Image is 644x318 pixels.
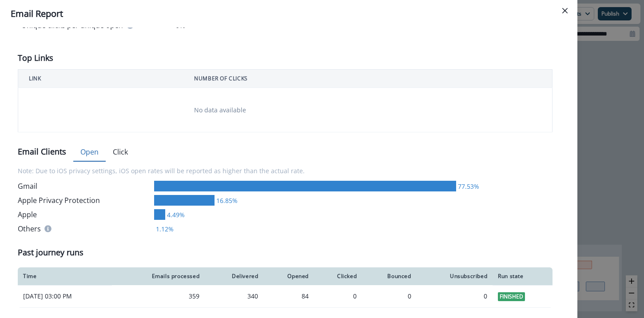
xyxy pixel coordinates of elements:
[422,292,488,301] div: 0
[183,70,552,88] th: NUMBER OF CLICKS
[319,292,357,301] div: 0
[210,292,258,301] div: 340
[18,209,151,220] div: Apple
[18,70,184,88] th: LINK
[367,292,411,301] div: 0
[165,210,185,219] div: 4.49%
[117,273,199,280] div: Emails processed
[210,273,258,280] div: Delivered
[422,273,488,280] div: Unsubscribed
[18,146,66,158] p: Email Clients
[23,292,107,301] p: [DATE] 03:00 PM
[367,273,411,280] div: Bounced
[558,4,572,18] button: Close
[18,223,151,234] div: Others
[18,52,53,64] p: Top Links
[23,273,107,280] div: Time
[73,143,106,162] button: Open
[269,273,309,280] div: Opened
[18,161,553,181] p: Note: Due to iOS privacy settings, iOS open rates will be reported as higher than the actual rate.
[18,246,83,258] p: Past journey runs
[498,273,547,280] div: Run state
[154,224,174,234] div: 1.12%
[319,273,357,280] div: Clicked
[269,292,309,301] div: 84
[18,195,151,206] div: Apple Privacy Protection
[117,292,199,301] div: 359
[456,182,479,191] div: 77.53%
[106,143,135,162] button: Click
[183,88,552,132] td: No data available
[498,292,525,301] span: Finished
[11,7,567,20] div: Email Report
[215,196,238,205] div: 16.85%
[18,181,151,191] div: Gmail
